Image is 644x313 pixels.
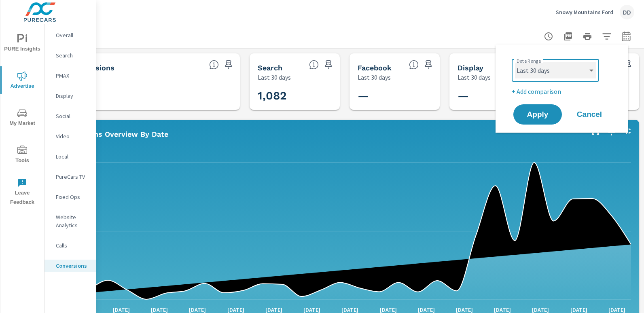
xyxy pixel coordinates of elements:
[56,213,89,229] p: Website Analytics
[620,5,634,19] div: DD
[3,71,42,91] span: Advertise
[3,178,42,207] span: Leave Feedback
[58,93,232,106] h3: 1,082
[560,28,576,44] button: "Export Report to PDF"
[44,130,96,142] div: Video
[44,150,96,163] div: Local
[565,104,614,125] button: Cancel
[56,262,89,270] p: Conversions
[44,29,96,41] div: Overall
[56,92,89,100] p: Display
[0,24,44,210] div: nav menu
[573,111,606,118] span: Cancel
[358,63,392,72] h5: Facebook
[458,72,491,82] p: Last 30 days
[3,34,42,54] span: PURE Insights
[56,132,89,140] p: Video
[258,89,364,103] h3: 1,082
[618,28,634,44] button: Select Date Range
[58,130,168,138] h5: Conversions Overview By Date
[579,28,595,44] button: Print Report
[44,260,96,272] div: Conversions
[44,191,96,203] div: Fixed Ops
[56,241,89,250] p: Calls
[3,108,42,128] span: My Market
[56,72,89,80] p: PMAX
[44,171,96,183] div: PureCars TV
[409,60,419,70] span: All conversions reported from Facebook with duplicates filtered out
[358,72,391,82] p: Last 30 days
[521,111,554,118] span: Apply
[422,58,435,71] span: Save this to your personalized report
[599,28,615,44] button: Apply Filters
[56,51,89,59] p: Search
[56,173,89,181] p: PureCars TV
[309,60,319,70] span: Search Conversions include Actions, Leads and Unmapped Conversions.
[358,89,464,103] h3: —
[3,146,42,165] span: Tools
[56,31,89,39] p: Overall
[556,8,613,16] p: Snowy Mountains Ford
[513,104,562,125] button: Apply
[44,239,96,252] div: Calls
[458,63,483,72] h5: Display
[258,63,282,72] h5: Search
[222,58,235,71] span: Save this to your personalized report
[44,49,96,61] div: Search
[56,112,89,120] p: Social
[322,58,335,71] span: Save this to your personalized report
[512,87,615,96] p: + Add comparison
[44,211,96,231] div: Website Analytics
[56,152,89,161] p: Local
[44,90,96,102] div: Display
[258,72,291,82] p: Last 30 days
[56,193,89,201] p: Fixed Ops
[209,60,219,70] span: All Conversions include Actions, Leads and Unmapped Conversions
[58,82,232,89] p: Conversions
[44,70,96,82] div: PMAX
[458,89,564,103] h3: —
[44,110,96,122] div: Social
